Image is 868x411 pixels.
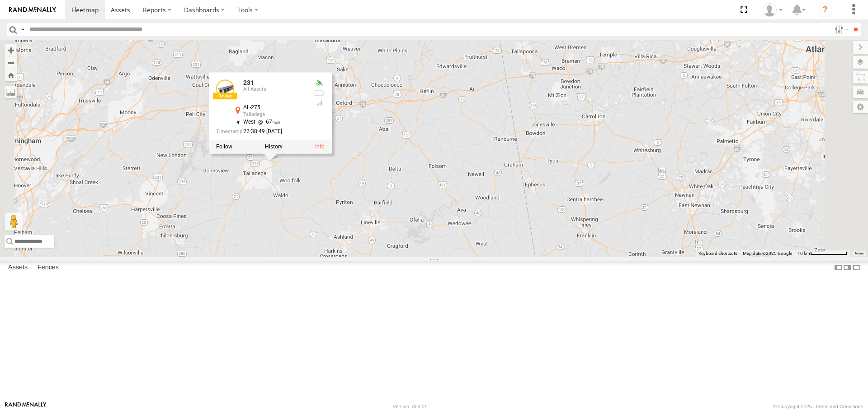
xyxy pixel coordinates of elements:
div: Talladega [243,112,307,118]
div: Last Event GSM Signal Strength [314,100,325,107]
button: Zoom out [5,56,17,69]
label: Realtime tracking of Asset [216,144,232,150]
a: View Asset Details [216,80,234,98]
img: rand-logo.svg [9,7,56,13]
div: Date/time of location update [216,129,307,135]
div: Valid GPS Fix [314,80,325,87]
label: Dock Summary Table to the Left [834,261,843,274]
label: Fences [33,262,63,274]
a: Visit our Website [5,402,47,411]
div: Version: 308.01 [393,404,427,409]
label: Dock Summary Table to the Right [843,261,852,274]
a: View Asset Details [315,144,325,150]
label: Search Filter Options [831,23,850,36]
span: West [243,119,255,125]
div: No battery health information received from this device. [314,90,325,97]
div: EDWARD EDMONDSON [759,3,786,17]
i: ? [818,3,832,17]
label: Search Query [19,23,26,36]
button: Map Scale: 10 km per 78 pixels [795,250,850,257]
label: Hide Summary Table [852,261,861,274]
label: Assets [4,262,32,274]
button: Drag Pegman onto the map to open Street View [5,212,23,231]
button: Zoom Home [5,69,17,81]
span: Map data ©2025 Google [743,251,792,256]
div: All Assets [243,87,307,92]
span: 67 [255,119,280,125]
label: Measure [5,86,17,98]
a: Terms and Conditions [815,404,863,409]
div: AL-275 [243,105,307,111]
label: View Asset History [265,144,283,150]
div: © Copyright 2025 - [773,404,863,409]
a: Terms (opens in new tab) [854,251,864,255]
button: Zoom in [5,44,17,56]
a: 231 [243,79,254,87]
button: Keyboard shortcuts [698,250,737,257]
span: 10 km [797,251,810,256]
label: Map Settings [853,101,868,113]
